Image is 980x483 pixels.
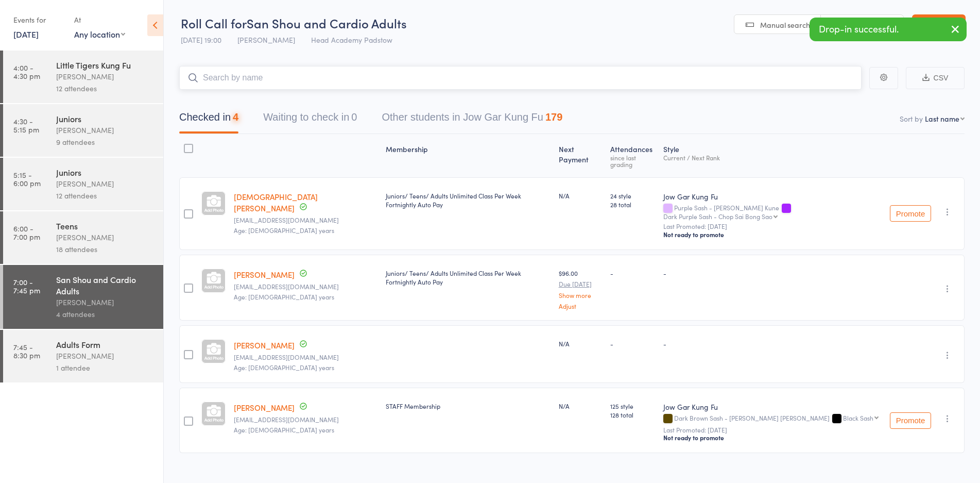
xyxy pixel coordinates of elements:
[663,154,882,161] div: Current / Next Rank
[234,354,377,361] small: athenamoraitis@icloud.com
[663,204,882,220] div: Purple Sash - [PERSON_NAME] Kune
[234,216,377,224] small: Christiangholmes@gmail.com
[906,67,965,89] button: CSV
[74,11,125,28] div: At
[843,414,873,421] div: Black Sash
[74,28,125,40] div: Any location
[610,339,655,348] div: -
[559,339,603,348] div: N/A
[56,71,154,82] div: [PERSON_NAME]
[610,402,655,410] span: 125 style
[3,158,163,210] a: 5:15 -6:00 pmJuniors[PERSON_NAME]12 attendees
[234,402,295,413] a: [PERSON_NAME]
[234,226,334,235] span: Age: [DEMOGRAPHIC_DATA] years
[56,220,154,231] div: Teens
[555,139,607,173] div: Next Payment
[663,223,882,230] small: Last Promoted: [DATE]
[386,269,551,286] div: Juniors/ Teens/ Adults Unlimited Class Per Week Fortnightly Auto Pay
[890,205,931,222] button: Promote
[3,211,163,264] a: 6:00 -7:00 pmTeens[PERSON_NAME]18 attendees
[559,303,603,309] a: Adjust
[659,139,886,173] div: Style
[912,14,966,35] a: Exit roll call
[237,35,295,45] span: [PERSON_NAME]
[386,191,551,209] div: Juniors/ Teens/ Adults Unlimited Class Per Week Fortnightly Auto Pay
[382,106,562,134] button: Other students in Jow Gar Kung Fu179
[234,340,295,351] a: [PERSON_NAME]
[559,191,603,200] div: N/A
[925,113,959,124] div: Last name
[663,230,882,239] div: Not ready to promote
[559,280,603,288] small: Due [DATE]
[179,66,862,90] input: Search by name
[56,362,154,374] div: 1 attendee
[311,35,392,45] span: Head Academy Padstow
[56,339,154,350] div: Adults Form
[56,59,154,71] div: Little Tigers Kung Fu
[263,106,357,134] button: Waiting to check in0
[234,416,377,423] small: aaronsookee904@gmail.com
[386,402,551,410] div: STAFF Membership
[13,11,64,28] div: Events for
[351,111,357,123] div: 0
[663,434,882,442] div: Not ready to promote
[234,269,295,280] a: [PERSON_NAME]
[3,265,163,329] a: 7:00 -7:45 pmSan Shou and Cardio Adults[PERSON_NAME]4 attendees
[13,63,40,80] time: 4:00 - 4:30 pm
[56,231,154,243] div: [PERSON_NAME]
[663,269,882,277] div: -
[559,402,603,410] div: N/A
[234,191,318,213] a: [DEMOGRAPHIC_DATA][PERSON_NAME]
[3,330,163,382] a: 7:45 -8:30 pmAdults Form[PERSON_NAME]1 attendee
[663,339,882,348] div: -
[234,363,334,372] span: Age: [DEMOGRAPHIC_DATA] years
[545,111,562,123] div: 179
[181,35,221,45] span: [DATE] 19:00
[610,200,655,209] span: 28 total
[610,269,655,277] div: -
[900,113,923,124] label: Sort by
[234,283,377,290] small: g.lewis5813@hotmail.com
[179,106,238,134] button: Checked in4
[56,82,154,94] div: 12 attendees
[810,18,967,41] div: Drop-in successful.
[663,414,882,423] div: Dark Brown Sash - [PERSON_NAME] [PERSON_NAME]
[559,292,603,298] a: Show more
[56,124,154,136] div: [PERSON_NAME]
[760,20,810,30] span: Manual search
[181,14,247,31] span: Roll Call for
[610,410,655,419] span: 128 total
[13,224,40,241] time: 6:00 - 7:00 pm
[56,274,154,296] div: San Shou and Cardio Adults
[663,402,882,412] div: Jow Gar Kung Fu
[890,412,931,429] button: Promote
[234,425,334,434] span: Age: [DEMOGRAPHIC_DATA] years
[3,104,163,157] a: 4:30 -5:15 pmJuniors[PERSON_NAME]9 attendees
[606,139,659,173] div: Atten­dances
[56,243,154,255] div: 18 attendees
[3,51,163,103] a: 4:00 -4:30 pmLittle Tigers Kung Fu[PERSON_NAME]12 attendees
[233,111,238,123] div: 4
[13,117,39,134] time: 4:30 - 5:15 pm
[56,308,154,320] div: 4 attendees
[610,154,655,168] div: since last grading
[13,343,40,359] time: 7:45 - 8:30 pm
[382,139,555,173] div: Membership
[234,292,334,301] span: Age: [DEMOGRAPHIC_DATA] years
[13,278,40,294] time: 7:00 - 7:45 pm
[56,136,154,148] div: 9 attendees
[13,28,39,40] a: [DATE]
[56,166,154,178] div: Juniors
[663,213,772,220] div: Dark Purple Sash - Chop Sai Bong Sao
[247,14,407,31] span: San Shou and Cardio Adults
[56,190,154,202] div: 12 attendees
[610,191,655,200] span: 24 style
[13,171,41,187] time: 5:15 - 6:00 pm
[56,350,154,362] div: [PERSON_NAME]
[559,269,603,309] div: $96.00
[56,296,154,308] div: [PERSON_NAME]
[56,178,154,190] div: [PERSON_NAME]
[663,191,882,202] div: Jow Gar Kung Fu
[56,113,154,124] div: Juniors
[663,426,882,434] small: Last Promoted: [DATE]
